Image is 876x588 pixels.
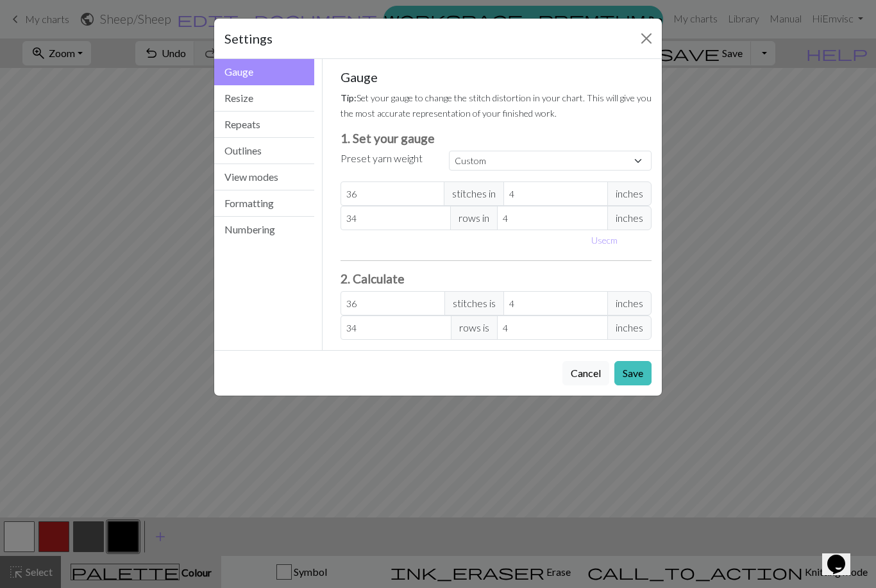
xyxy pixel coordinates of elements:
[214,217,314,242] button: Numbering
[341,151,423,166] label: Preset yarn weight
[224,29,273,48] h5: Settings
[214,59,314,85] button: Gauge
[214,112,314,138] button: Repeats
[341,92,357,103] strong: Tip:
[562,361,609,385] button: Cancel
[341,69,652,85] h5: Gauge
[214,190,314,217] button: Formatting
[607,181,652,206] span: inches
[341,131,652,146] h3: 1. Set your gauge
[444,181,504,206] span: stitches in
[822,537,863,575] iframe: chat widget
[444,291,504,315] span: stitches is
[614,361,652,385] button: Save
[451,315,498,340] span: rows is
[341,92,652,119] small: Set your gauge to change the stitch distortion in your chart. This will give you the most accurat...
[607,315,652,340] span: inches
[585,230,623,250] button: Usecm
[214,164,314,190] button: View modes
[607,291,652,315] span: inches
[214,138,314,164] button: Outlines
[636,28,657,49] button: Close
[214,85,314,112] button: Resize
[450,206,498,230] span: rows in
[341,271,652,286] h3: 2. Calculate
[607,206,652,230] span: inches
